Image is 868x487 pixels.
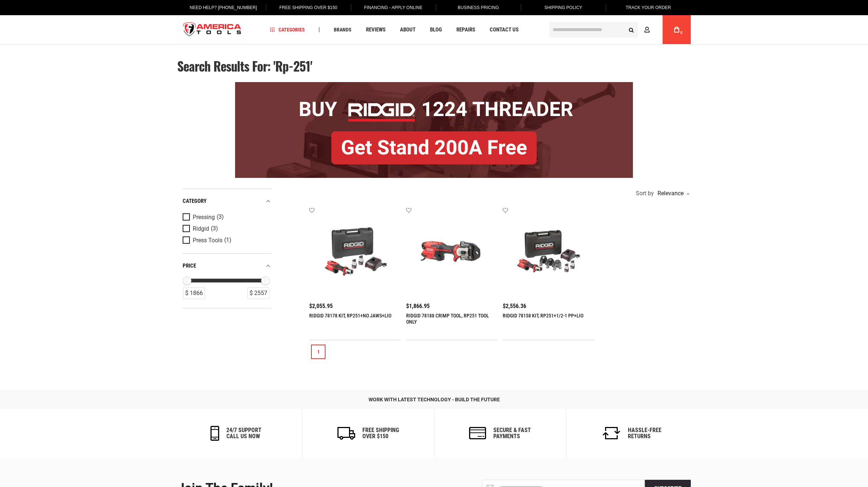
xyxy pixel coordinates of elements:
[224,237,231,243] span: (1)
[406,313,489,325] a: RIDGID 78188 CRIMP TOOL, RP251 TOOL ONLY
[406,303,430,309] span: $1,866.95
[183,287,205,299] div: $ 1866
[503,303,526,309] span: $2,556.36
[235,82,633,87] a: BOGO: Buy RIDGID® 1224 Threader, Get Stand 200A Free!
[362,427,399,440] h6: Free Shipping Over $150
[680,31,682,35] span: 0
[247,287,269,299] div: $ 2557
[510,214,587,291] img: RIDGID 78158 KIT, RP251+1/2-1 PP+LIO
[486,25,522,35] a: Contact Us
[226,427,261,440] h6: 24/7 support call us now
[183,196,271,206] div: category
[490,27,519,33] span: Contact Us
[656,191,689,196] div: Relevance
[217,214,224,220] span: (3)
[270,27,305,32] span: Categories
[311,345,325,359] a: 1
[628,427,661,440] h6: Hassle-Free Returns
[183,236,269,244] a: Press Tools (1)
[544,5,582,10] span: Shipping Policy
[670,15,684,44] a: 0
[334,27,352,32] span: Brands
[177,16,247,43] img: America Tools
[177,56,312,75] span: Search results for: 'rp-251'
[624,23,638,37] button: Search
[397,25,419,35] a: About
[193,237,222,244] span: Press Tools
[267,25,308,35] a: Categories
[636,191,654,196] span: Sort by
[183,225,269,233] a: Ridgid (3)
[193,226,209,232] span: Ridgid
[453,25,478,35] a: Repairs
[400,27,416,33] span: About
[503,313,583,319] a: RIDGID 78158 KIT, RP251+1/2-1 PP+LIO
[413,214,490,291] img: RIDGID 78188 CRIMP TOOL, RP251 TOOL ONLY
[309,303,333,309] span: $2,055.95
[235,82,633,178] img: BOGO: Buy RIDGID® 1224 Threader, Get Stand 200A Free!
[211,226,218,232] span: (3)
[309,313,391,319] a: RIDGID 78178 KIT, RP251+NO JAWS+LIO
[427,25,445,35] a: Blog
[177,16,247,43] a: store logo
[363,25,389,35] a: Reviews
[331,25,355,35] a: Brands
[366,27,386,33] span: Reviews
[316,214,393,291] img: RIDGID 78178 KIT, RP251+NO JAWS+LIO
[183,261,271,271] div: price
[193,214,215,221] span: Pressing
[430,27,442,33] span: Blog
[183,189,271,308] div: Product Filters
[493,427,531,440] h6: secure & fast payments
[183,213,269,221] a: Pressing (3)
[456,27,475,33] span: Repairs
